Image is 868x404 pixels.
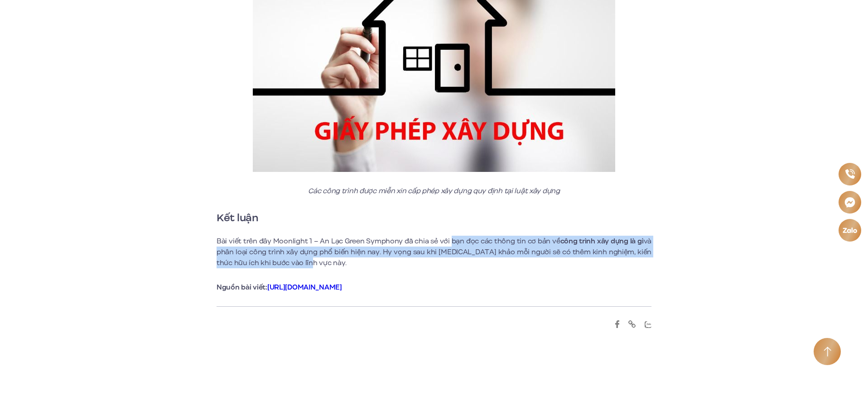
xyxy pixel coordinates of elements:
img: Arrow icon [824,347,831,357]
img: Công trình xây dựng là gì? Công trình xây dựng phân loại như thế nào? [645,321,651,328]
h2: Kết luận [217,210,651,226]
img: Messenger icon [844,197,855,208]
p: Bài viết trên đây Moonlight 1 – An Lạc Green Symphony đã chia sẻ với bạn đọc các thông tin cơ bản... [217,236,651,268]
strong: công trình xây dựng là gì [560,236,644,246]
a: [URL][DOMAIN_NAME] [267,282,342,292]
img: Zalo icon [842,228,857,233]
em: Các công trình được miễn xin cấp phép xây dựng quy định tại luật xây dựng [308,186,560,196]
img: Công trình xây dựng là gì? Công trình xây dựng phân loại như thế nào? [628,320,636,328]
img: Phone icon [845,169,854,179]
img: Công trình xây dựng là gì? Công trình xây dựng phân loại như thế nào? [615,320,619,328]
strong: Nguồn bài viết: [217,282,342,292]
